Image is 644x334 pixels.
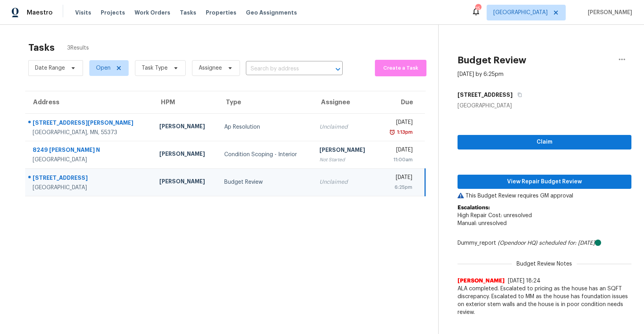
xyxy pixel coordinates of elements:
div: 1:13pm [395,128,413,136]
b: Escalations: [458,205,490,210]
button: View Repair Budget Review [458,175,631,189]
th: Address [25,91,153,113]
h2: Budget Review [458,56,526,64]
div: Condition Scoping - Interior [224,151,307,159]
div: [STREET_ADDRESS] [33,174,147,184]
span: Open [96,64,111,72]
div: [DATE] [384,173,412,183]
div: [STREET_ADDRESS][PERSON_NAME] [33,119,147,129]
span: Create a Task [379,64,423,73]
div: [DATE] [384,118,413,128]
span: Date Range [35,64,65,72]
span: 3 Results [67,44,89,52]
div: Dummy_report [458,239,631,247]
div: [GEOGRAPHIC_DATA], MN, 55373 [33,129,147,137]
span: High Repair Cost: unresolved [458,213,532,218]
span: [GEOGRAPHIC_DATA] [493,9,548,17]
button: Copy Address [513,88,523,102]
span: Maestro [27,9,53,17]
span: Geo Assignments [246,9,297,17]
button: Create a Task [375,60,426,76]
button: Open [332,64,343,75]
h2: Tasks [28,44,55,52]
th: Type [218,91,313,113]
i: scheduled for: [DATE] [539,240,595,246]
div: [DATE] [384,146,413,156]
span: Task Type [142,64,168,72]
input: Search by address [246,63,321,75]
span: Projects [101,9,125,17]
span: Work Orders [135,9,170,17]
div: Budget Review [224,178,307,186]
span: Manual: unresolved [458,221,507,226]
span: Assignee [199,64,222,72]
div: Ap Resolution [224,123,307,131]
div: [GEOGRAPHIC_DATA] [458,102,631,110]
span: Budget Review Notes [512,260,577,268]
span: [DATE] 18:24 [508,278,541,284]
div: [GEOGRAPHIC_DATA] [33,156,147,164]
th: HPM [153,91,218,113]
button: Claim [458,135,631,149]
div: 15 [475,5,481,13]
span: Visits [75,9,91,17]
span: Claim [464,137,625,147]
span: [PERSON_NAME] [458,277,505,285]
h5: [STREET_ADDRESS] [458,91,513,99]
i: (Opendoor HQ) [498,240,537,246]
span: Properties [206,9,236,17]
div: Not Started [319,156,372,164]
span: [PERSON_NAME] [585,9,632,17]
div: [PERSON_NAME] [159,122,212,132]
th: Assignee [313,91,378,113]
div: [DATE] by 6:25pm [458,70,504,78]
span: Tasks [180,10,196,15]
div: [PERSON_NAME] [319,146,372,156]
div: Unclaimed [319,178,372,186]
img: Overdue Alarm Icon [389,128,395,136]
div: [PERSON_NAME] [159,150,212,160]
div: Unclaimed [319,123,372,131]
th: Due [378,91,425,113]
div: 11:00am [384,156,413,164]
span: View Repair Budget Review [464,177,625,187]
div: 8249 [PERSON_NAME] N [33,146,147,156]
span: ALA completed. Escalated to pricing as the house has an SQFT discrepancy. Escalated to MM as the ... [458,285,631,316]
div: 6:25pm [384,183,412,191]
div: [PERSON_NAME] [159,177,212,187]
div: [GEOGRAPHIC_DATA] [33,184,147,192]
p: This Budget Review requires GM approval [458,192,631,200]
